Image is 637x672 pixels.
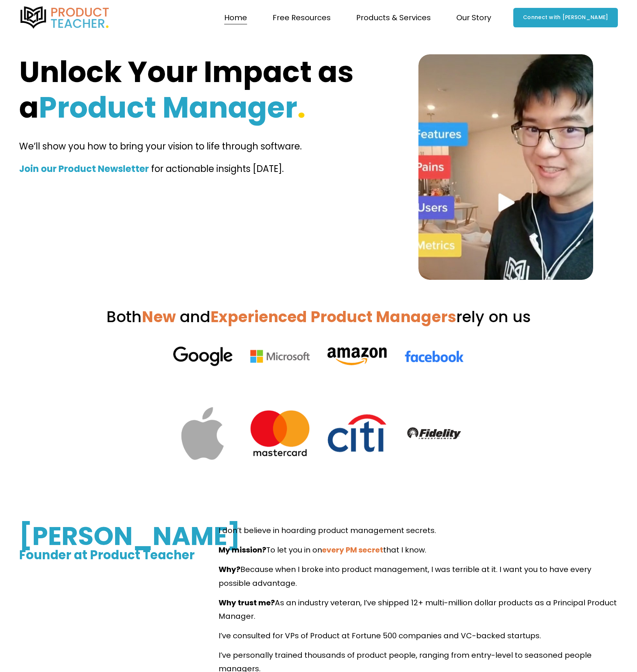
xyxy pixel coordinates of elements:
strong: [PERSON_NAME] [19,518,240,554]
span: and [180,306,210,327]
span: for actionable insights [DATE]. [151,163,284,175]
strong: every PM secret [322,545,383,555]
p: To let you in on [219,543,618,557]
a: Home [224,10,247,25]
span: Products & Services [356,11,431,24]
a: Connect with [PERSON_NAME] [513,8,618,27]
strong: Why? [219,564,240,575]
strong: My mission? [219,545,266,555]
strong: Join our Product Newsletter [19,163,149,175]
strong: . [297,87,306,128]
p: As an industry veteran, I’ve shipped 12+ multi-million dollar products as a Principal Product Man... [219,596,618,623]
strong: New [142,306,176,327]
img: Product Teacher [19,6,111,29]
a: folder dropdown [273,10,331,25]
span: Because when I broke into product management, I was terrible at it. I want you to have every poss... [219,564,593,588]
strong: Founder at Product Teacher [19,547,195,563]
span: that I know. [383,545,426,555]
span: Our Story [456,11,491,24]
p: I don’t believe in hoarding product management secrets. [219,524,618,537]
h3: Both rely on us [19,307,618,327]
p: I’ve consulted for VPs of Product at Fortune 500 companies and VC-backed startups. [219,629,618,642]
a: folder dropdown [456,10,491,25]
strong: Why trust me? [219,597,275,608]
strong: Unlock Your Impact as a [19,52,360,128]
strong: Product Manager [39,87,297,128]
strong: Experienced Product Managers [210,306,456,327]
p: We’ll show you how to bring your vision to life through software. [19,138,369,154]
a: folder dropdown [356,10,431,25]
span: Free Resources [273,11,331,24]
